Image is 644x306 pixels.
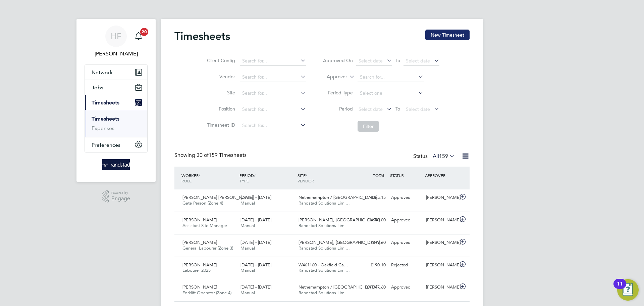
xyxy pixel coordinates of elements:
span: Randstad Solutions Limi… [299,245,350,251]
div: STATUS [388,169,423,181]
button: Filter [358,121,379,132]
input: Search for... [240,73,306,82]
div: Approved [388,192,423,203]
div: £849.60 [354,237,388,248]
input: Search for... [240,121,306,130]
div: £190.10 [354,260,388,271]
a: Go to home page [85,159,148,170]
span: Manual [240,290,255,296]
span: [PERSON_NAME], [GEOGRAPHIC_DATA] [299,239,380,245]
span: Randstad Solutions Limi… [299,200,350,206]
div: Status [413,152,456,161]
label: Site [205,90,235,96]
label: All [433,153,455,160]
span: Select date [406,58,430,64]
a: Powered byEngage [102,190,130,203]
button: Jobs [85,80,147,95]
div: [PERSON_NAME] [423,215,458,226]
span: / [254,173,255,178]
a: Timesheets [92,116,119,122]
span: Network [92,69,113,76]
span: [DATE] - [DATE] [240,194,271,200]
nav: Main navigation [76,19,156,182]
div: 11 [617,284,623,293]
span: W461160 - Oakfield Ca… [299,262,348,268]
span: [PERSON_NAME] [PERSON_NAME] [182,194,253,200]
div: [PERSON_NAME] [423,237,458,248]
label: Position [205,106,235,112]
div: [PERSON_NAME] [423,192,458,203]
span: Manual [240,223,255,228]
span: Powered by [111,190,130,196]
span: To [393,56,402,65]
span: [PERSON_NAME] [182,217,217,223]
span: 20 [140,28,148,36]
div: Timesheets [85,110,147,137]
label: Period [323,106,353,112]
button: Timesheets [85,95,147,110]
span: 159 [439,153,448,160]
button: New Timesheet [425,30,470,40]
span: VENDOR [298,178,314,183]
span: Netherhampton / [GEOGRAPHIC_DATA]… [299,194,382,200]
span: Manual [240,245,255,251]
button: Preferences [85,137,147,152]
span: Timesheets [92,99,119,106]
div: Rejected [388,260,423,271]
span: Manual [240,267,255,273]
div: £1,680.00 [354,215,388,226]
span: Assistant Site Manager [182,223,227,228]
span: Randstad Solutions Limi… [299,290,350,296]
span: [PERSON_NAME], [GEOGRAPHIC_DATA] [299,217,380,223]
span: [PERSON_NAME] [182,262,217,268]
div: WORKER [180,169,238,187]
span: Preferences [92,142,120,148]
span: / [199,173,200,178]
img: randstad-logo-retina.png [102,159,130,170]
span: / [306,173,307,178]
label: Timesheet ID [205,122,235,128]
span: TYPE [239,178,249,183]
input: Search for... [240,105,306,114]
span: ROLE [181,178,192,183]
div: Approved [388,215,423,226]
span: Holly Franks [85,50,148,58]
span: [DATE] - [DATE] [240,217,271,223]
div: £525.15 [354,192,388,203]
span: [DATE] - [DATE] [240,262,271,268]
div: SITE [296,169,354,187]
span: Jobs [92,84,103,91]
input: Select one [358,89,424,98]
span: [PERSON_NAME] [182,239,217,245]
div: [PERSON_NAME] [423,282,458,293]
button: Network [85,65,147,80]
label: Period Type [323,90,353,96]
span: Randstad Solutions Limi… [299,223,350,228]
span: [DATE] - [DATE] [240,284,271,290]
span: 159 Timesheets [197,152,247,159]
div: [PERSON_NAME] [423,260,458,271]
span: Engage [111,196,130,202]
span: [DATE] - [DATE] [240,239,271,245]
span: Gate Person (Zone 4) [182,200,223,206]
label: Client Config [205,57,235,63]
span: To [393,104,402,113]
input: Search for... [240,56,306,66]
span: Manual [240,200,255,206]
div: PERIOD [238,169,296,187]
a: Expenses [92,125,114,131]
span: Select date [406,106,430,112]
span: Select date [359,58,383,64]
span: Randstad Solutions Limi… [299,267,350,273]
label: Vendor [205,74,235,80]
span: Netherhampton / [GEOGRAPHIC_DATA]… [299,284,382,290]
span: HF [111,32,121,41]
div: Approved [388,237,423,248]
div: Approved [388,282,423,293]
a: 20 [132,26,145,47]
input: Search for... [240,89,306,98]
div: APPROVER [423,169,458,181]
span: [PERSON_NAME] [182,284,217,290]
span: Forklift Operator (Zone 4) [182,290,231,296]
span: 30 of [197,152,209,159]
